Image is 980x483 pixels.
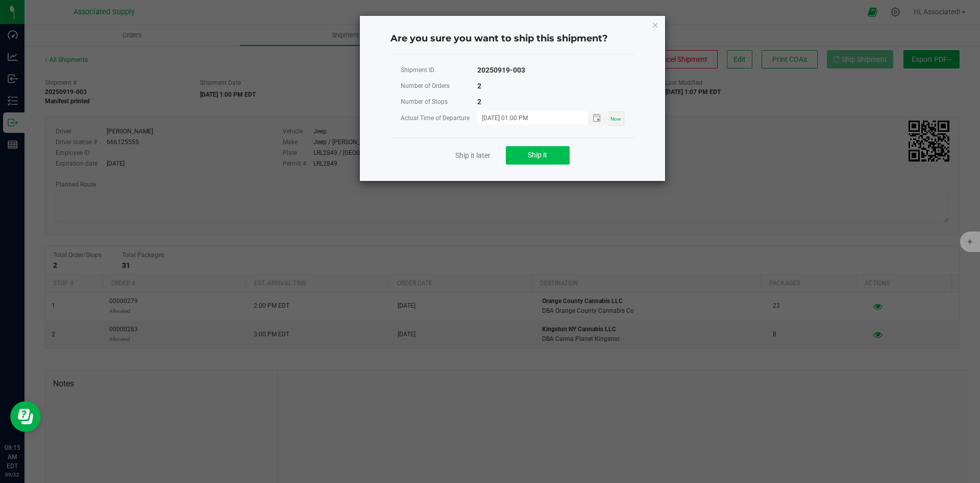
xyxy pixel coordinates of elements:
[401,96,477,108] div: Number of Stops
[652,18,659,31] button: Close
[528,151,547,159] span: Ship it
[588,111,608,124] span: Toggle popup
[455,150,491,160] a: Ship it later
[477,96,481,108] div: 2
[401,112,477,125] div: Actual Time of Departure
[477,80,481,93] div: 2
[506,146,570,165] button: Ship it
[10,401,41,432] iframe: Resource center
[477,64,525,77] div: 20250919-003
[477,111,577,124] input: MM/dd/yyyy HH:MM a
[401,64,477,77] div: Shipment ID
[401,80,477,93] div: Number of Orders
[390,32,634,45] h4: Are you sure you want to ship this shipment?
[610,116,621,122] span: Now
